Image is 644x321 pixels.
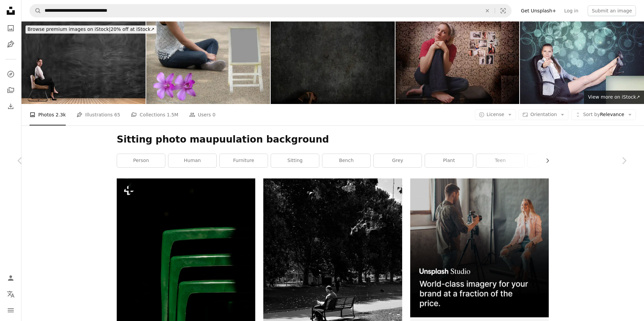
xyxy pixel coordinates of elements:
[4,84,17,97] a: Collections
[21,21,146,104] img: Young business woman sitting on blackboard look at camera
[76,104,120,125] a: Illustrations 65
[517,5,560,16] a: Get Unsplash+
[28,26,155,32] span: 20% off at iStock ↗
[410,178,549,317] img: file-1715651741414-859baba4300dimage
[560,5,582,16] a: Log in
[487,112,504,117] span: License
[168,154,216,167] a: human
[4,21,17,35] a: Photos
[4,100,17,113] a: Download History
[21,21,161,38] a: Browse premium images on iStock|20% off at iStock↗
[425,154,473,167] a: plant
[167,111,178,118] span: 1.5M
[395,21,520,104] img: Thinking
[520,21,644,104] img: Businesswoman in office chair with her feet up on anything
[476,154,524,167] a: teen
[4,304,17,317] button: Menu
[588,94,640,100] span: View more on iStock ↗
[583,112,600,117] span: Sort by
[117,154,165,167] a: person
[4,271,17,285] a: Log in / Sign up
[530,112,557,117] span: Orientation
[28,26,110,32] span: Browse premium images on iStock |
[541,154,549,167] button: scroll list to the right
[117,133,549,146] h1: Sitting photo maupuulation background
[212,111,215,118] span: 0
[271,21,395,104] img: 3D grunge interior with female kneeling on the floor
[475,109,516,120] button: License
[189,104,216,125] a: Users 0
[571,109,636,120] button: Sort byRelevance
[4,38,17,51] a: Illustrations
[146,21,270,104] img: Woman sitting on the floor
[528,154,576,167] a: face
[322,154,370,167] a: bench
[495,4,511,17] button: Visual search
[584,91,644,104] a: View more on iStock↗
[4,67,17,81] a: Explore
[604,128,644,193] a: Next
[374,154,422,167] a: grey
[114,111,120,118] span: 65
[117,279,255,285] a: Stack of green plastic chairs against black
[220,154,268,167] a: furniture
[588,5,636,16] button: Submit an image
[519,109,569,120] button: Orientation
[4,287,17,301] button: Language
[263,279,402,285] a: grayscale photo of person sitting on bench
[583,111,624,118] span: Relevance
[480,4,495,17] button: Clear
[30,4,512,17] form: Find visuals sitewide
[30,4,41,17] button: Search Unsplash
[131,104,178,125] a: Collections 1.5M
[271,154,319,167] a: sitting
